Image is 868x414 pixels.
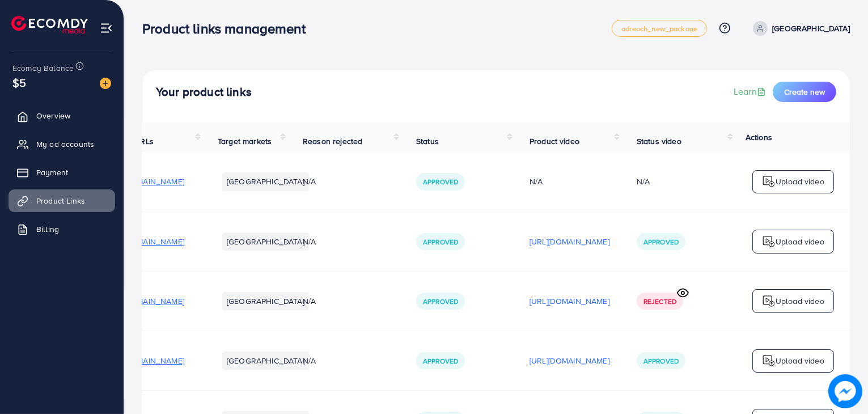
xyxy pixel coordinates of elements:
span: Product video [530,136,579,147]
span: N/A [303,236,316,247]
span: N/A [303,176,316,187]
span: [URL][DOMAIN_NAME] [104,176,184,187]
a: Payment [9,161,115,184]
li: [GEOGRAPHIC_DATA] [222,233,309,251]
p: [URL][DOMAIN_NAME] [530,354,609,367]
span: Reason rejected [303,136,362,147]
span: $5 [12,74,26,91]
li: [GEOGRAPHIC_DATA] [222,172,309,191]
a: adreach_new_package [612,20,707,37]
span: Product Links [36,195,85,206]
img: logo [11,16,88,33]
span: N/A [303,355,316,366]
span: Status [416,136,439,147]
a: [GEOGRAPHIC_DATA] [748,21,850,36]
span: Target markets [218,136,272,147]
p: [URL][DOMAIN_NAME] [530,235,609,248]
a: Learn [734,85,768,98]
a: Overview [9,104,115,127]
span: [URL][DOMAIN_NAME] [104,355,184,366]
span: [URL][DOMAIN_NAME] [104,236,184,247]
p: Upload video [776,235,824,248]
img: logo [762,175,776,188]
span: Approved [423,356,458,366]
a: Billing [9,218,115,240]
span: Create new [784,86,825,98]
li: [GEOGRAPHIC_DATA] [222,292,309,310]
img: logo [762,354,776,367]
span: Approved [643,356,679,366]
span: Actions [746,132,772,143]
span: Approved [423,297,458,306]
img: logo [762,294,776,308]
li: [GEOGRAPHIC_DATA] [222,352,309,370]
span: Rejected [643,297,676,306]
img: logo [762,235,776,248]
a: Product Links [9,189,115,212]
span: Payment [36,167,68,178]
img: image [828,374,862,408]
p: [URL][DOMAIN_NAME] [530,294,609,308]
button: Create new [773,82,836,102]
span: Approved [423,177,458,187]
p: Upload video [776,175,824,188]
span: N/A [303,295,316,307]
span: Status video [637,136,681,147]
h3: Product links management [142,20,315,37]
span: Overview [36,110,70,121]
p: Upload video [776,354,824,367]
div: N/A [530,176,609,187]
span: Ecomdy Balance [12,62,74,74]
p: Upload video [776,294,824,308]
span: Billing [36,223,59,235]
span: Approved [423,237,458,247]
div: N/A [637,176,650,187]
img: menu [100,22,113,35]
a: My ad accounts [9,133,115,155]
span: Approved [643,237,679,247]
p: [GEOGRAPHIC_DATA] [772,22,850,35]
span: My ad accounts [36,138,94,150]
span: [URL][DOMAIN_NAME] [104,295,184,307]
img: image [100,78,111,89]
h4: Your product links [156,85,252,99]
span: adreach_new_package [621,25,697,32]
